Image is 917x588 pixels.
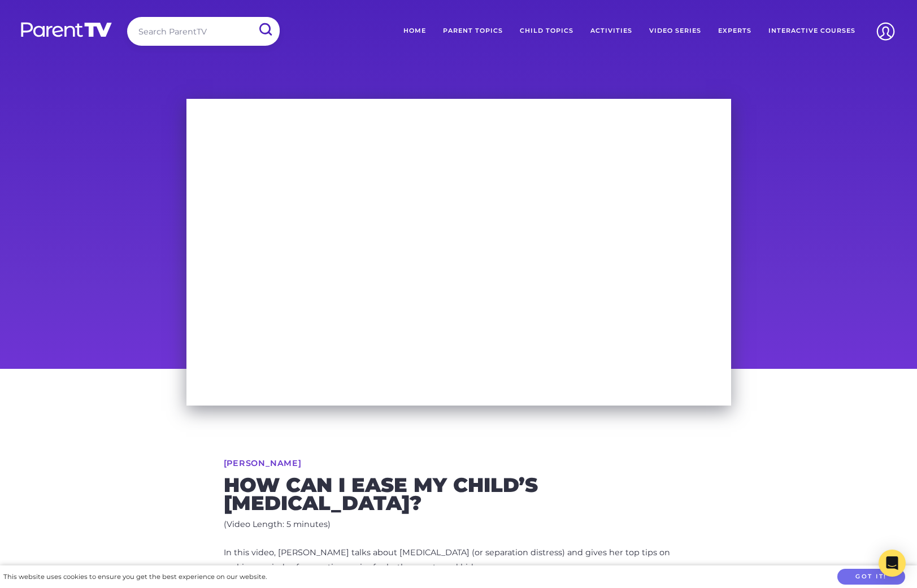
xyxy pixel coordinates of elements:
[250,17,280,42] input: Submit
[837,569,905,585] button: Got it!
[3,571,267,583] div: This website uses cookies to ensure you get the best experience on our website.
[127,17,280,46] input: Search ParentTV
[879,550,906,577] div: Open Intercom Messenger
[224,517,694,532] p: (Video Length: 5 minutes)
[224,546,694,575] p: In this video, [PERSON_NAME] talks about [MEDICAL_DATA] (or separation distress) and gives her to...
[641,17,710,45] a: Video Series
[224,459,302,467] a: [PERSON_NAME]
[582,17,641,45] a: Activities
[760,17,864,45] a: Interactive Courses
[224,476,694,512] h2: How can I ease my child’s [MEDICAL_DATA]?
[511,17,582,45] a: Child Topics
[20,21,113,38] img: parenttv-logo-white.4c85aaf.svg
[395,17,434,45] a: Home
[871,17,900,46] img: Account
[710,17,760,45] a: Experts
[434,17,511,45] a: Parent Topics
